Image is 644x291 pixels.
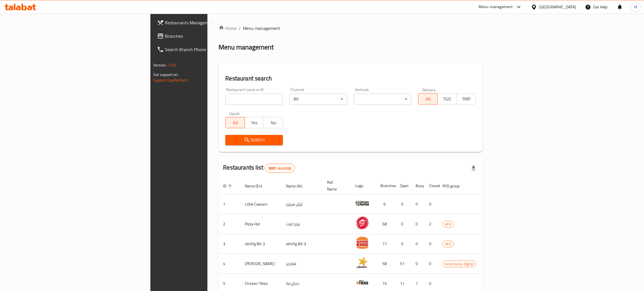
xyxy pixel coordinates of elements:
span: All [421,95,435,103]
td: 0 [425,234,438,254]
a: Restaurants Management [153,16,258,29]
span: Version: [153,61,167,69]
img: Hardee's [355,256,369,269]
span: M [634,4,637,10]
td: 58 [376,254,396,274]
td: 6 [376,194,396,214]
td: هارديز [281,254,323,274]
span: TMP [459,95,473,103]
span: Yes [247,119,262,127]
div: ​ [354,94,411,105]
div: [GEOGRAPHIC_DATA] [539,4,576,10]
img: Little Caesars [355,196,369,210]
td: ليتل سيزرز [281,194,323,214]
td: 0 [396,234,411,254]
span: No [266,119,281,127]
td: 0 [396,214,411,234]
td: [PERSON_NAME] [240,254,281,274]
span: KFG [443,221,453,228]
button: TMP [456,93,476,104]
span: Restaurants Management [165,19,254,26]
div: All [290,94,347,105]
td: 68 [376,214,396,234]
button: All [225,117,245,128]
span: KFG [443,241,453,247]
span: Branches [165,33,254,39]
div: Export file [467,161,480,175]
div: Total records count [265,164,295,173]
span: 1.0.0 [168,61,176,69]
label: Upsell [229,111,240,115]
a: Search Branch Phone [153,43,258,56]
td: Little Caesars [240,194,281,214]
button: TGO [437,93,457,104]
button: All [418,93,437,104]
th: Logo [351,177,376,194]
span: All [228,119,242,127]
a: Branches [153,29,258,43]
h2: Restaurant search [225,74,476,83]
span: TGO [440,95,454,103]
button: Yes [245,117,264,128]
td: 0 [425,254,438,274]
th: Busy [411,177,425,194]
img: Pizza Hut [355,216,369,230]
td: 0 [396,194,411,214]
td: 0 [411,194,425,214]
span: Search Branch Phone [165,46,254,53]
a: Support.OpsPlatform [153,77,189,84]
td: 0 [411,234,425,254]
span: 9885 record(s) [265,166,295,171]
span: Name (En) [245,183,269,189]
th: Open [396,177,411,194]
span: Menu management [243,25,280,32]
td: 2 [425,214,438,234]
img: Chicken Tikka [355,275,369,289]
img: old kfg BK-3 [355,236,369,250]
div: Menu-management [479,4,513,10]
span: Search [230,137,278,144]
h2: Restaurants list [223,163,295,173]
span: Americana-Digital [443,261,476,267]
nav: breadcrumb [219,25,482,32]
td: old kfg BK-3 [281,234,323,254]
th: Closed [425,177,438,194]
button: Search [225,135,283,145]
td: 0 [411,214,425,234]
td: بيتزا هت [281,214,323,234]
td: Pizza Hut [240,214,281,234]
td: 77 [376,234,396,254]
span: Get support on: [153,71,179,78]
span: POS group [442,183,467,189]
td: 0 [425,194,438,214]
span: Ref. Name [327,179,344,192]
th: Branches [376,177,396,194]
input: Search for restaurant name or ID.. [225,94,283,105]
span: Name (Ar) [286,183,310,189]
span: ID [223,183,234,189]
label: Delivery [422,88,436,92]
td: 51 [396,254,411,274]
td: 0 [411,254,425,274]
td: old kfg BK-3 [240,234,281,254]
button: No [264,117,283,128]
